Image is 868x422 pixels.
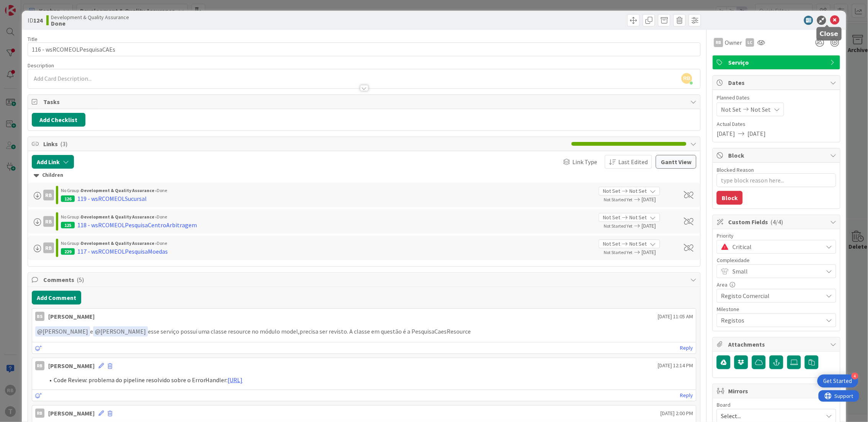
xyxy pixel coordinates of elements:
[820,30,839,37] h5: Close
[604,223,632,229] span: Not Started Yet
[77,247,168,256] div: 117 - wsRCOMEOLPesquisaMoedas
[656,155,696,169] button: Gantt View
[157,240,167,246] span: Done
[48,361,95,370] div: [PERSON_NAME]
[35,409,44,418] div: RB
[629,240,647,248] span: Not Set
[95,327,146,335] span: [PERSON_NAME]
[642,196,675,204] span: [DATE]
[157,214,167,220] span: Done
[43,97,687,106] span: Tasks
[604,197,632,202] span: Not Started Yet
[43,190,54,200] div: RB
[61,248,75,255] div: 229
[746,38,754,47] div: LC
[717,166,754,173] label: Blocked Reason
[680,391,693,400] a: Reply
[37,327,43,335] span: @
[721,411,819,421] span: Select...
[35,312,44,321] div: BS
[43,216,54,227] div: RB
[77,276,84,284] span: ( 5 )
[61,222,75,228] div: 125
[770,218,783,226] span: ( 4/4 )
[572,157,597,166] span: Link Type
[35,326,693,337] p: e esse serviço possui uma classe resource no módulo model,precisa ser revisto. A classe em questã...
[658,313,693,321] span: [DATE] 11:05 AM
[48,312,95,321] div: [PERSON_NAME]
[717,282,836,287] div: Area
[642,222,675,230] span: [DATE]
[44,376,693,385] li: Code Review: problema do pipeline resolvido sobre o ErrorHandler:
[717,191,743,205] button: Block
[43,275,687,284] span: Comments
[605,155,652,169] button: Last Edited
[717,233,836,238] div: Priority
[642,248,675,256] span: [DATE]
[28,62,54,69] span: Description
[16,1,35,10] span: Support
[60,140,67,148] span: ( 3 )
[658,362,693,370] span: [DATE] 12:14 PM
[732,241,819,252] span: Critical
[603,187,620,195] span: Not Set
[603,213,620,222] span: Not Set
[717,120,836,128] span: Actual Dates
[747,129,766,138] span: [DATE]
[750,105,771,114] span: Not Set
[35,361,44,370] div: RB
[61,214,81,220] span: No Group ›
[77,220,197,230] div: 118 - wsRCOMEOLPesquisaCentroArbitragem
[681,73,692,84] span: RB
[852,373,858,380] div: 4
[228,376,243,384] a: [URL]
[824,377,852,385] div: Get Started
[28,16,43,25] span: ID
[32,155,74,169] button: Add Link
[81,240,157,246] b: Development & Quality Assurance ›
[618,157,648,166] span: Last Edited
[728,58,826,67] span: Serviço
[48,409,95,418] div: [PERSON_NAME]
[61,240,81,246] span: No Group ›
[728,340,826,349] span: Attachments
[95,327,100,335] span: @
[660,409,693,417] span: [DATE] 2:00 PM
[28,42,701,56] input: type card name here...
[604,249,632,255] span: Not Started Yet
[721,105,741,114] span: Not Set
[603,240,620,248] span: Not Set
[725,38,742,47] span: Owner
[680,343,693,353] a: Reply
[32,113,85,127] button: Add Checklist
[717,94,836,102] span: Planned Dates
[728,217,826,226] span: Custom Fields
[43,243,54,253] div: RB
[61,187,81,193] span: No Group ›
[717,129,735,138] span: [DATE]
[157,187,167,193] span: Done
[51,14,129,20] span: Development & Quality Assurance
[717,257,836,263] div: Complexidade
[721,315,819,326] span: Registos
[77,194,147,203] div: 119 - wsRCOMEOLSucursal
[629,213,647,222] span: Not Set
[81,187,157,193] b: Development & Quality Assurance ›
[728,78,826,87] span: Dates
[817,375,858,388] div: Open Get Started checklist, remaining modules: 4
[732,266,819,277] span: Small
[28,36,38,42] label: Title
[721,290,819,301] span: Registo Comercial
[81,214,157,220] b: Development & Quality Assurance ›
[43,139,568,148] span: Links
[37,327,88,335] span: [PERSON_NAME]
[34,171,695,179] div: Children
[629,187,647,195] span: Not Set
[61,196,75,202] div: 126
[728,151,826,160] span: Block
[33,16,43,24] b: 124
[717,306,836,312] div: Milestone
[51,20,129,26] b: Done
[717,402,730,407] span: Board
[32,291,81,305] button: Add Comment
